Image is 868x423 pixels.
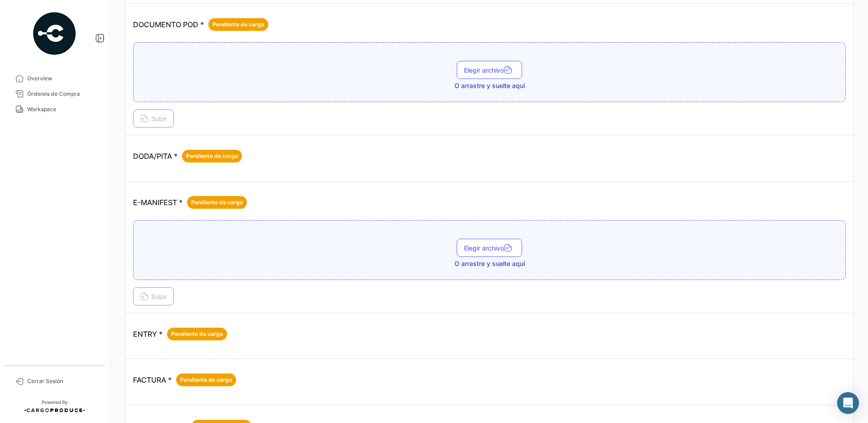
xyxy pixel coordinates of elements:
[457,239,522,257] button: Elegir archivo
[133,287,174,305] button: Subir
[27,90,98,98] span: Órdenes de Compra
[27,377,98,385] span: Cerrar Sesión
[457,61,522,79] button: Elegir archivo
[133,196,247,209] p: E-MANIFEST *
[133,109,174,128] button: Subir
[133,18,268,31] p: DOCUMENTO POD *
[191,198,243,207] span: Pendiente de carga
[32,11,77,56] img: powered-by.png
[454,259,525,268] span: O arrastre y suelte aquí
[7,102,102,117] a: Workspace
[140,293,167,300] span: Subir
[133,328,227,340] p: ENTRY *
[171,330,223,338] span: Pendiente de carga
[27,105,98,113] span: Workspace
[212,20,264,29] span: Pendiente de carga
[464,66,515,74] span: Elegir archivo
[180,376,232,384] span: Pendiente de carga
[27,74,98,83] span: Overview
[133,374,236,386] p: FACTURA *
[133,150,242,162] p: DODA/PITA *
[837,392,859,414] div: Abrir Intercom Messenger
[140,115,167,123] span: Subir
[464,244,515,252] span: Elegir archivo
[7,71,102,86] a: Overview
[186,152,238,160] span: Pendiente de carga
[7,86,102,102] a: Órdenes de Compra
[454,81,525,90] span: O arrastre y suelte aquí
